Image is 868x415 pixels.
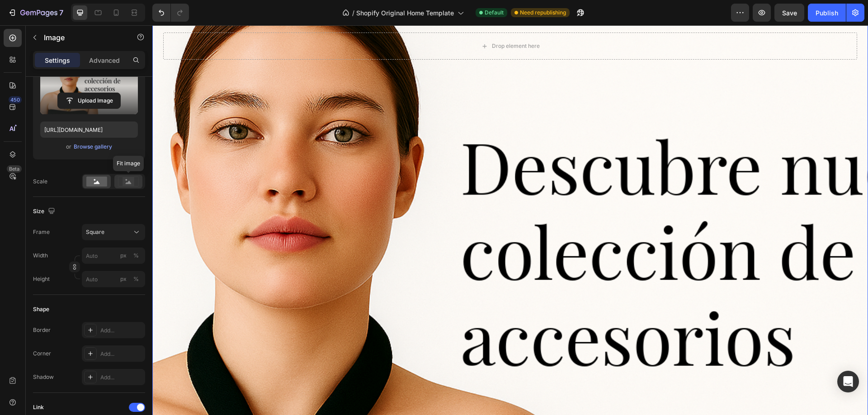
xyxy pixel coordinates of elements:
button: Browse gallery [73,142,113,151]
div: 450 [9,96,22,103]
div: % [133,275,139,283]
div: Add... [100,326,143,335]
span: or [66,141,71,152]
label: Frame [33,228,50,236]
span: Square [86,228,104,236]
p: Image [44,32,121,43]
button: 7 [4,4,67,22]
button: px [131,250,142,261]
button: px [131,274,142,284]
div: Undo/Redo [152,4,189,22]
div: Link [33,403,44,411]
input: px% [82,271,145,287]
div: % [133,252,139,260]
iframe: Design area [152,25,868,415]
div: Corner [33,350,51,358]
button: % [118,250,129,261]
div: Publish [816,8,838,18]
div: Border [33,326,51,334]
span: / [352,8,354,18]
div: Shape [33,305,49,313]
label: Width [33,252,48,260]
div: Shadow [33,373,54,381]
p: 7 [59,7,63,18]
span: Shopify Original Home Template [356,8,454,18]
p: Advanced [89,56,120,65]
div: px [120,275,127,283]
p: Settings [45,56,70,65]
span: Save [782,9,797,17]
div: Browse gallery [74,143,112,151]
div: Add... [100,373,143,382]
input: px% [82,247,145,264]
div: Size [33,205,57,218]
div: px [120,252,127,260]
div: Open Intercom Messenger [837,371,859,392]
button: Publish [808,4,846,22]
div: Scale [33,177,47,186]
span: Need republishing [520,9,566,17]
button: Upload Image [57,93,121,109]
input: https://example.com/image.jpg [40,121,138,138]
button: % [118,274,129,284]
button: Save [774,4,804,22]
button: Square [82,224,145,240]
div: Beta [7,165,22,173]
div: Add... [100,350,143,358]
span: Default [485,9,504,17]
label: Height [33,275,50,283]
